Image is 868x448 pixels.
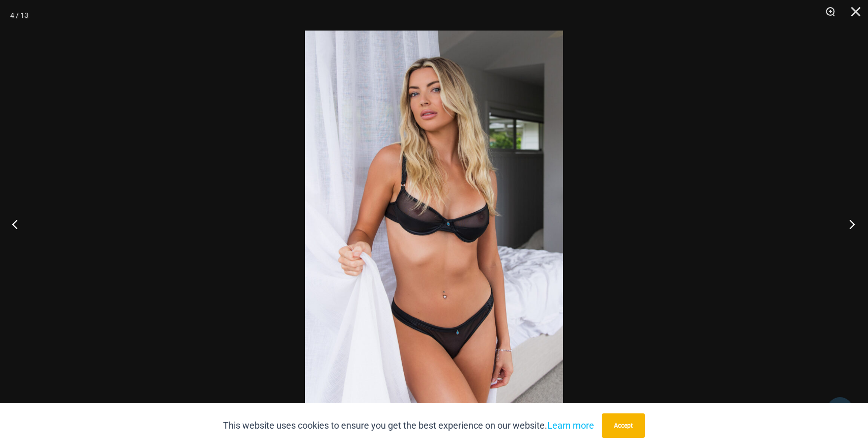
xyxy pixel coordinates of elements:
[547,420,594,431] a: Learn more
[830,199,868,249] button: Next
[305,31,563,417] img: Running Wild Midnight 1052 Top 6052 Bottom 02
[10,8,29,23] div: 4 / 13
[602,413,645,438] button: Accept
[223,418,594,433] p: This website uses cookies to ensure you get the best experience on our website.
